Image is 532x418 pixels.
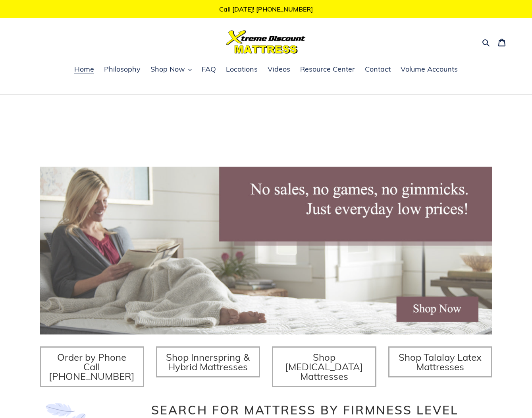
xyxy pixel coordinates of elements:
[285,351,363,382] span: Shop [MEDICAL_DATA] Mattresses
[156,346,260,377] a: Shop Innerspring & Hybrid Mattresses
[198,64,220,76] a: FAQ
[226,64,258,74] span: Locations
[40,167,492,334] img: herobannermay2022-1652879215306_1200x.jpg
[146,64,196,76] button: Shop Now
[401,64,458,74] span: Volume Accounts
[300,64,355,74] span: Resource Center
[399,351,482,373] span: Shop Talalay Latex Mattresses
[361,64,395,76] a: Contact
[150,64,185,74] span: Shop Now
[151,402,459,418] span: Search for Mattress by Firmness Level
[272,346,376,387] a: Shop [MEDICAL_DATA] Mattresses
[268,64,290,74] span: Videos
[226,30,306,54] img: Xtreme Discount Mattress
[70,64,98,76] a: Home
[397,64,462,76] a: Volume Accounts
[49,351,135,382] span: Order by Phone Call [PHONE_NUMBER]
[264,64,294,76] a: Videos
[365,64,391,74] span: Contact
[166,351,250,373] span: Shop Innerspring & Hybrid Mattresses
[104,64,141,74] span: Philosophy
[296,64,359,76] a: Resource Center
[222,64,262,76] a: Locations
[202,64,216,74] span: FAQ
[388,346,493,377] a: Shop Talalay Latex Mattresses
[100,64,145,76] a: Philosophy
[40,346,144,387] a: Order by Phone Call [PHONE_NUMBER]
[74,64,94,74] span: Home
